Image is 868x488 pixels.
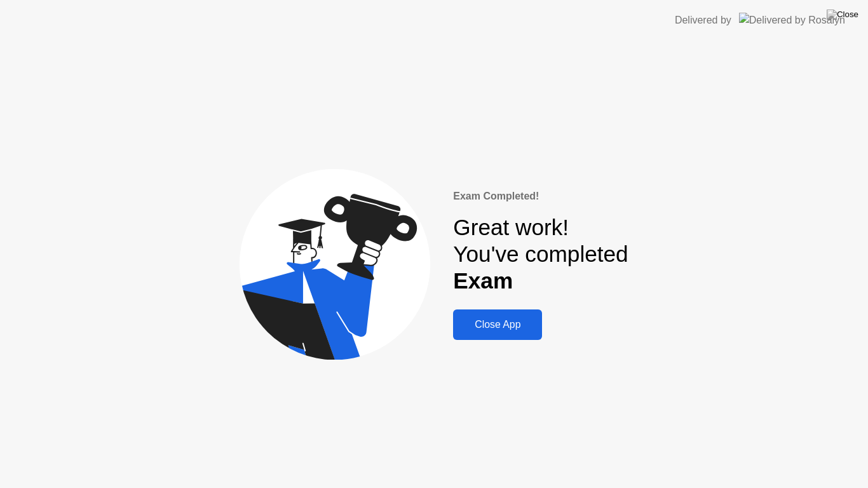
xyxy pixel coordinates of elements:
b: Exam [453,268,513,293]
img: Close [827,10,858,20]
div: Close App [457,319,538,330]
div: Delivered by [675,13,731,28]
button: Close App [453,309,542,340]
div: Exam Completed! [453,189,628,204]
img: Delivered by Rosalyn [739,13,845,27]
div: Great work! You've completed [453,214,628,295]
